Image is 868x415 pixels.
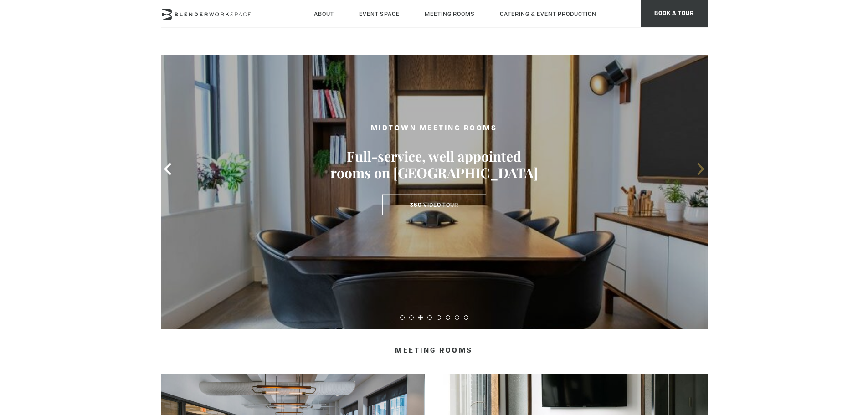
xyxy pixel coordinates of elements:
[329,148,539,181] h3: Full-service, well appointed rooms on [GEOGRAPHIC_DATA]
[329,123,539,134] h2: MIDTOWN MEETING ROOMS
[206,347,662,355] h4: Meeting Rooms
[382,195,486,215] a: 360 Video Tour
[704,298,868,415] iframe: Chat Widget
